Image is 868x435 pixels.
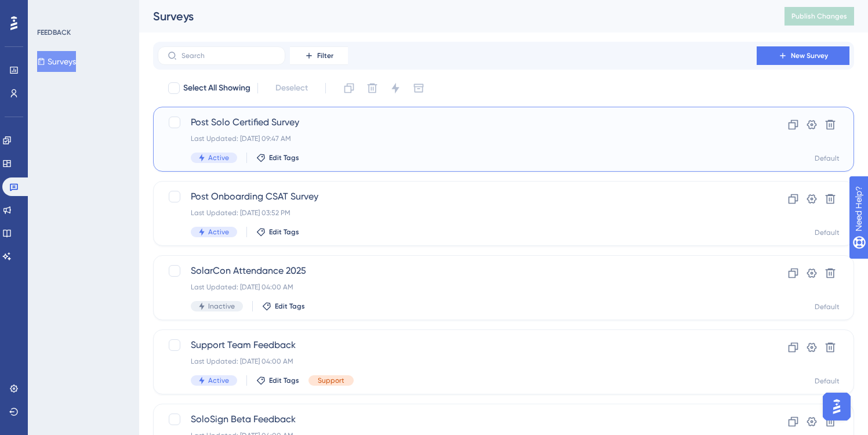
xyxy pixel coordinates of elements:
div: Default [815,302,840,311]
span: Need Help? [27,3,72,17]
span: Publish Changes [791,12,847,21]
div: Last Updated: [DATE] 04:00 AM [191,357,724,366]
div: Default [815,376,840,386]
span: SolarCon Attendance 2025 [191,264,724,278]
button: Surveys [37,51,76,72]
button: New Survey [757,46,849,65]
button: Deselect [265,78,318,99]
span: Edit Tags [275,302,305,311]
span: Edit Tags [269,153,299,162]
span: Filter [317,51,333,60]
span: Support [318,376,344,385]
span: SoloSign Beta Feedback [191,412,724,426]
span: Active [208,153,229,162]
div: Default [815,154,840,163]
span: Post Solo Certified Survey [191,115,724,129]
span: Active [208,376,229,385]
button: Edit Tags [256,376,299,385]
span: New Survey [791,51,828,60]
div: Surveys [153,8,756,24]
div: FEEDBACK [37,28,71,37]
span: Inactive [208,302,235,311]
button: Publish Changes [785,7,854,26]
iframe: UserGuiding AI Assistant Launcher [819,389,854,424]
span: Deselect [275,81,308,95]
span: Post Onboarding CSAT Survey [191,190,724,204]
button: Filter [290,46,348,65]
div: Last Updated: [DATE] 09:47 AM [191,134,724,143]
div: Default [815,228,840,237]
span: Edit Tags [269,376,299,385]
div: Last Updated: [DATE] 03:52 PM [191,208,724,217]
button: Edit Tags [256,227,299,237]
span: Select All Showing [183,81,250,95]
button: Edit Tags [256,153,299,162]
input: Search [181,52,275,60]
span: Active [208,227,229,237]
button: Edit Tags [262,302,305,311]
span: Edit Tags [269,227,299,237]
span: Support Team Feedback [191,338,724,352]
div: Last Updated: [DATE] 04:00 AM [191,282,724,292]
